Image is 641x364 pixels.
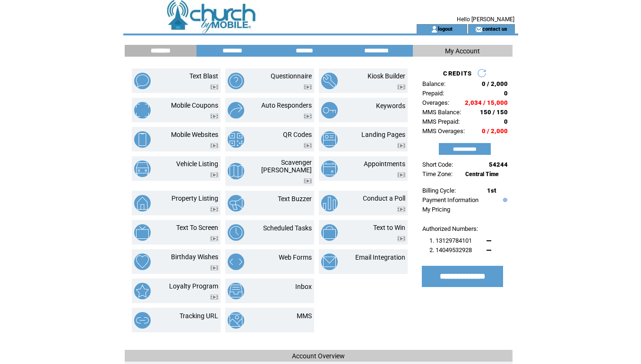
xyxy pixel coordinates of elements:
[210,172,218,178] img: video.png
[368,72,405,80] a: Kiosk Builder
[176,224,218,231] a: Text To Screen
[422,109,461,116] span: MMS Balance:
[134,312,151,329] img: tracking-url.png
[373,224,405,231] a: Text to Win
[304,178,312,184] img: video.png
[228,224,244,241] img: scheduled-tasks.png
[422,80,445,87] span: Balance:
[429,237,472,244] span: 1. 13129784101
[364,160,405,168] a: Appointments
[171,102,218,109] a: Mobile Coupons
[443,70,472,77] span: CREDITS
[263,224,312,232] a: Scheduled Tasks
[397,236,405,241] img: video.png
[176,160,218,168] a: Vehicle Listing
[189,72,218,80] a: Text Blast
[321,102,338,119] img: keywords.png
[228,163,244,179] img: scavenger-hunt.png
[271,72,312,80] a: Questionnaire
[297,312,312,320] a: MMS
[134,102,151,119] img: mobile-coupons.png
[278,195,312,203] a: Text Buzzer
[445,47,480,55] span: My Account
[134,224,151,241] img: text-to-screen.png
[487,187,496,194] span: 1st
[179,312,218,320] a: Tracking URL
[304,114,312,119] img: video.png
[321,161,338,177] img: appointments.png
[171,253,218,261] a: Birthday Wishes
[134,254,151,270] img: birthday-wishes.png
[480,109,508,116] span: 150 / 150
[422,127,465,135] span: MMS Overages:
[422,170,453,178] span: Time Zone:
[228,312,244,329] img: mms.png
[501,198,507,202] img: help.gif
[422,187,456,194] span: Billing Cycle:
[228,131,244,148] img: qr-codes.png
[465,171,499,178] span: Central Time
[210,295,218,300] img: video.png
[397,207,405,212] img: video.png
[279,254,312,261] a: Web Forms
[321,224,338,241] img: text-to-win.png
[504,90,508,97] span: 0
[210,85,218,90] img: video.png
[304,85,312,90] img: video.png
[210,207,218,212] img: video.png
[457,16,514,23] span: Hello [PERSON_NAME]
[304,143,312,148] img: video.png
[134,73,151,89] img: text-blast.png
[261,159,312,174] a: Scavenger [PERSON_NAME]
[422,196,479,203] a: Payment Information
[228,254,244,270] img: web-forms.png
[489,161,508,168] span: 54244
[134,161,151,177] img: vehicle-listing.png
[397,85,405,90] img: video.png
[134,195,151,212] img: property-listing.png
[210,236,218,241] img: video.png
[397,172,405,178] img: video.png
[475,25,482,33] img: contact_us_icon.gif
[134,131,151,148] img: mobile-websites.png
[169,282,218,290] a: Loyalty Program
[210,143,218,148] img: video.png
[321,73,338,89] img: kiosk-builder.png
[361,131,405,138] a: Landing Pages
[171,195,218,202] a: Property Listing
[422,99,449,106] span: Overages:
[482,127,508,135] span: 0 / 2,000
[228,73,244,89] img: questionnaire.png
[422,206,450,213] a: My Pricing
[292,352,345,360] span: Account Overview
[228,195,244,212] img: text-buzzer.png
[422,161,453,168] span: Short Code:
[504,118,508,125] span: 0
[228,283,244,299] img: inbox.png
[422,225,478,232] span: Authorized Numbers:
[210,265,218,271] img: video.png
[422,90,444,97] span: Prepaid:
[429,246,472,254] span: 2. 14049532928
[261,102,312,109] a: Auto Responders
[321,131,338,148] img: landing-pages.png
[321,254,338,270] img: email-integration.png
[397,143,405,148] img: video.png
[482,25,507,32] a: contact us
[363,195,405,202] a: Conduct a Poll
[295,283,312,290] a: Inbox
[171,131,218,138] a: Mobile Websites
[438,25,453,32] a: logout
[465,99,508,106] span: 2,034 / 15,000
[210,114,218,119] img: video.png
[431,25,438,33] img: account_icon.gif
[376,102,405,110] a: Keywords
[355,254,405,261] a: Email Integration
[134,283,151,299] img: loyalty-program.png
[422,118,460,125] span: MMS Prepaid:
[228,102,244,119] img: auto-responders.png
[482,80,508,87] span: 0 / 2,000
[283,131,312,138] a: QR Codes
[321,195,338,212] img: conduct-a-poll.png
